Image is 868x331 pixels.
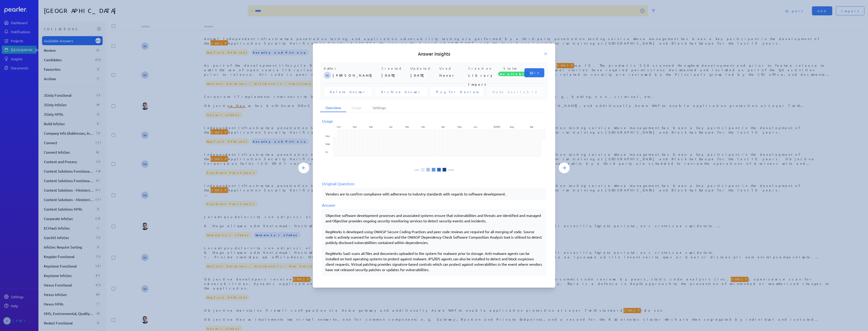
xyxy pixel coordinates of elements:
button: Archive Answer [375,87,427,96]
text: Mar [422,125,425,128]
span: Edit [530,70,539,75]
button: Make Available [487,87,544,96]
div: Answer [322,202,546,208]
text: Sep [530,125,534,128]
text: Nov [353,125,357,128]
li: Overview [320,103,346,112]
button: Previous Answer [298,162,309,173]
p: Author [324,66,380,71]
p: Creation [468,66,495,71]
button: Flag for Review [431,87,483,96]
div: Usage [322,118,546,124]
p: Status [497,66,524,71]
text: Wed [325,142,330,146]
text: Aug [510,125,514,128]
li: More [448,168,454,171]
span: Make Available [492,89,538,94]
span: Available [498,72,529,76]
text: Fri [325,150,328,154]
h5: Answer Insights [320,51,548,57]
text: [DATE] [494,125,501,128]
p: [DATE] [382,71,409,80]
p: Used [439,66,467,71]
text: May [458,125,462,128]
span: Steve Ackermann [324,72,331,79]
li: Settings [367,103,391,112]
div: Original Question [322,181,546,187]
text: Jan [389,125,393,128]
button: Delete Answer [324,87,372,96]
text: Oct [337,125,341,128]
button: Next Answer [559,162,570,173]
text: Apr [442,125,445,128]
p: Never [439,71,467,80]
text: Mon [325,134,330,137]
text: Jun [474,125,478,128]
li: Less [414,168,419,171]
p: Vendors are to confirm compliance with adherence to industry standards with regards to software d... [325,191,542,197]
p: Created [382,66,409,71]
span: Flag for Review [436,89,478,94]
text: Feb [406,125,409,128]
p: Updated [410,66,438,71]
li: Usage [346,103,367,112]
span: Delete Answer [330,89,366,94]
span: Archive Answer [381,89,422,94]
text: Dec [369,125,373,128]
p: [DATE] [410,71,438,80]
p: [PERSON_NAME] [333,71,380,80]
div: Objective software development processes and associated systems ensure that vulnerabilities and t... [325,213,542,272]
button: Edit [524,68,544,77]
p: Library Import [468,71,495,80]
